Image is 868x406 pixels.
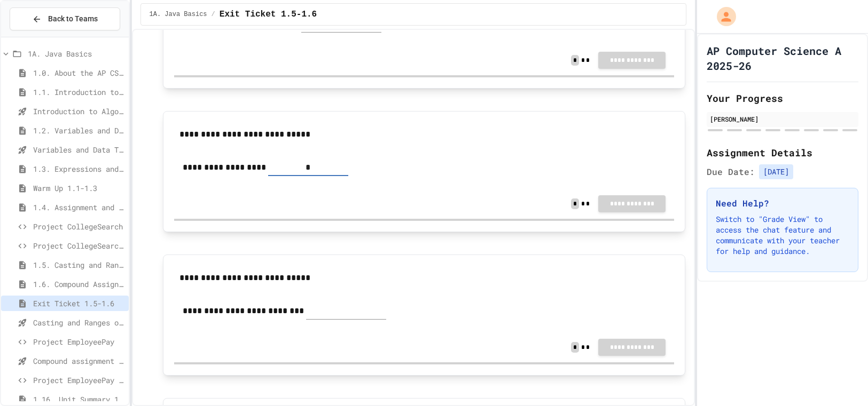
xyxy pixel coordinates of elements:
[33,125,124,136] span: 1.2. Variables and Data Types
[33,202,124,213] span: 1.4. Assignment and Input
[33,355,124,367] span: Compound assignment operators - Quiz
[28,48,124,59] span: 1A. Java Basics
[716,214,849,257] p: Switch to "Grade View" to access the chat feature and communicate with your teacher for help and ...
[212,10,215,19] span: /
[33,163,124,174] span: 1.3. Expressions and Output
[716,197,849,210] h3: Need Help?
[150,10,207,19] span: 1A. Java Basics
[33,394,124,405] span: 1.16. Unit Summary 1a (1.1-1.6)
[33,144,124,155] span: Variables and Data Types - Quiz
[707,165,755,178] span: Due Date:
[706,4,739,29] div: My Account
[33,375,124,386] span: Project EmployeePay (File Input)
[33,336,124,347] span: Project EmployeePay
[33,182,124,194] span: Warm Up 1.1-1.3
[10,7,120,30] button: Back to Teams
[48,13,98,25] span: Back to Teams
[33,67,124,78] span: 1.0. About the AP CSA Exam
[33,221,124,232] span: Project CollegeSearch
[33,106,124,117] span: Introduction to Algorithms, Programming, and Compilers
[33,317,124,328] span: Casting and Ranges of variables - Quiz
[707,91,858,106] h2: Your Progress
[707,43,858,73] h1: AP Computer Science A 2025-26
[759,164,793,179] span: [DATE]
[33,240,124,251] span: Project CollegeSearch (File Input)
[33,298,124,309] span: Exit Ticket 1.5-1.6
[33,86,124,98] span: 1.1. Introduction to Algorithms, Programming, and Compilers
[220,8,317,21] span: Exit Ticket 1.5-1.6
[33,278,124,290] span: 1.6. Compound Assignment Operators
[710,114,855,124] div: [PERSON_NAME]
[33,259,124,270] span: 1.5. Casting and Ranges of Values
[707,145,858,160] h2: Assignment Details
